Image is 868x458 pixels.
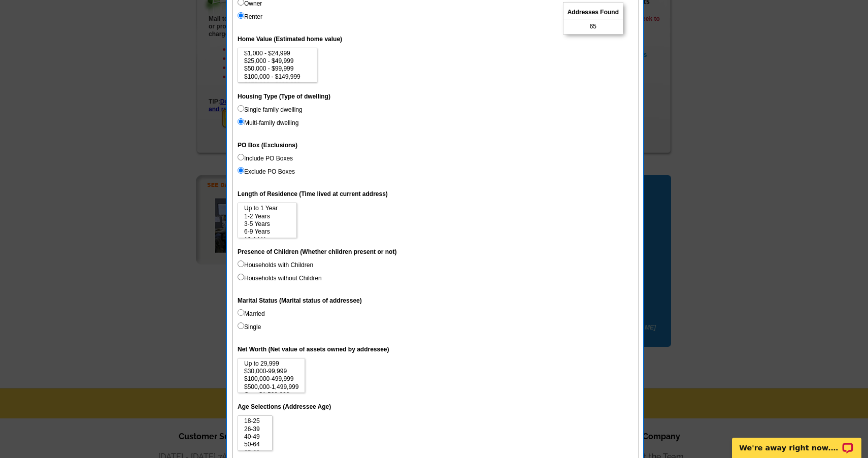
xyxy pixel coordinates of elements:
input: Households without Children [238,274,244,280]
input: Include PO Boxes [238,154,244,160]
span: 65 [590,22,596,31]
label: Housing Type (Type of dwelling) [238,92,330,101]
option: 40-49 [243,433,267,441]
input: Multi-family dwelling [238,118,244,125]
label: Presence of Children (Whether children present or not) [238,247,396,256]
label: Length of Residence (Time lived at current address) [238,189,388,199]
option: $25,000 - $49,999 [243,57,312,65]
iframe: LiveChat chat widget [725,426,868,458]
option: 65-69 [243,449,267,456]
input: Single [238,322,244,329]
label: Married [238,309,265,318]
label: Age Selections (Addressee Age) [238,402,331,411]
label: PO Box (Exclusions) [238,141,297,150]
input: Single family dwelling [238,105,244,112]
option: 3-5 Years [243,220,291,228]
label: Single family dwelling [238,105,303,114]
option: $1,000 - $24,999 [243,50,312,57]
input: Households with Children [238,260,244,267]
option: 26-39 [243,426,267,433]
option: 18-25 [243,417,267,425]
label: Marital Status (Marital status of addressee) [238,296,362,305]
label: Net Worth (Net value of assets owned by addressee) [238,345,389,354]
option: $150,000 - $199,999 [243,81,312,88]
option: Up to 1 Year [243,205,291,212]
option: $30,000-99,999 [243,368,299,375]
option: 1-2 Years [243,213,291,220]
input: Renter [238,12,244,19]
option: $100,000 - $149,999 [243,73,312,81]
option: Up to 29,999 [243,360,299,368]
label: Households without Children [238,274,322,283]
label: Exclude PO Boxes [238,167,295,176]
option: Over $1,500,000 [243,391,299,399]
label: Multi-family dwelling [238,118,298,127]
option: 50-64 [243,441,267,448]
label: Home Value (Estimated home value) [238,35,342,44]
span: Addresses Found [563,6,623,19]
label: Single [238,322,261,332]
option: 6-9 Years [243,228,291,236]
option: $50,000 - $99,999 [243,65,312,73]
option: 10-14 Years [243,236,291,244]
label: Renter [238,12,262,21]
label: Households with Children [238,260,313,270]
input: Exclude PO Boxes [238,167,244,174]
option: $100,000-499,999 [243,375,299,383]
label: Include PO Boxes [238,154,293,163]
option: $500,000-1,499,999 [243,383,299,391]
input: Married [238,309,244,316]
